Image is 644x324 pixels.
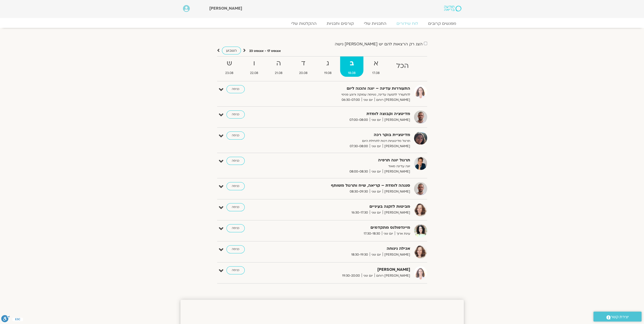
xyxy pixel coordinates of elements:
strong: סנגהה לומדת – קריאה, שיח ותרגול משותף [286,182,410,189]
p: תרגול מדיטציות רכות לתחילת היום [286,138,410,144]
p: להתעורר לתנועה עדינה, נשימה עמוקה ורוגע פנימי [286,92,410,97]
span: יום שני [362,273,375,278]
span: יצירת קשר [611,314,629,320]
a: כניסה [226,85,245,93]
span: [PERSON_NAME] [383,189,410,194]
strong: ג [316,58,339,69]
span: [PERSON_NAME] [383,117,410,123]
strong: אכילה נינוחה [286,245,410,252]
span: 18:30-19:30 [349,252,370,257]
strong: [PERSON_NAME] [286,266,410,273]
span: יום שני [370,144,383,149]
a: כניסה [226,131,245,140]
a: הכל [388,56,417,77]
span: יום שני [370,252,383,257]
span: [PERSON_NAME] [383,252,410,257]
span: יום שני [362,97,375,103]
span: [PERSON_NAME] [383,144,410,149]
a: לוח שידורים [391,21,423,26]
span: 20.08 [291,70,315,76]
strong: מיינדפולנס מתקדמים [286,224,410,231]
a: ש23.08 [218,56,241,77]
a: התכניות שלי [359,21,391,26]
a: ו22.08 [242,56,266,77]
span: יום שני [370,117,383,123]
a: א17.08 [364,56,387,77]
span: 07:30-08:00 [348,144,370,149]
a: ההקלטות שלי [286,21,322,26]
nav: Menu [183,21,461,26]
span: [PERSON_NAME] רוחם [375,97,410,103]
a: קורסים ותכניות [322,21,359,26]
a: השבוע [222,47,241,54]
span: 06:30-07:00 [340,97,362,103]
span: 16:30-17:30 [350,210,370,215]
a: כניסה [226,157,245,165]
span: [PERSON_NAME] רוחם [375,273,410,278]
span: 17.08 [364,70,387,76]
span: יום שני [382,231,395,236]
a: כניסה [226,110,245,119]
span: 08:00-08:30 [348,169,370,174]
a: ג19.08 [316,56,339,77]
span: 21.08 [267,70,290,76]
strong: ש [218,58,241,69]
span: 07:00-08:00 [348,117,370,123]
a: מפגשים קרובים [423,21,461,26]
strong: ו [242,58,266,69]
span: [PERSON_NAME] [209,6,242,11]
p: יוגה עדינה מאוד [286,164,410,169]
span: 17:30-18:30 [362,231,382,236]
span: 22.08 [242,70,266,76]
a: כניסה [226,182,245,190]
span: 19.08 [316,70,339,76]
span: יום שני [370,189,383,194]
strong: ה [267,58,290,69]
a: כניסה [226,245,245,253]
strong: ב [340,58,363,69]
span: 23.08 [218,70,241,76]
strong: מדיטציית בוקר רכה [286,131,410,138]
span: [PERSON_NAME] [383,210,410,215]
span: עינת ארוך [395,231,410,236]
a: ד20.08 [291,56,315,77]
strong: ד [291,58,315,69]
a: ה21.08 [267,56,290,77]
label: הצג רק הרצאות להם יש [PERSON_NAME] גישה [335,42,423,46]
strong: א [364,58,387,69]
strong: מביטות לזקנה בעיניים [286,203,410,210]
strong: התעוררות עדינה – יוגה והכנה ליום [286,85,410,92]
span: 19:30-20:00 [340,273,362,278]
a: כניסה [226,203,245,211]
a: כניסה [226,224,245,232]
p: אוגוסט 17 - אוגוסט 23 [249,48,281,54]
strong: מדיטציה וקבוצה לומדת [286,110,410,117]
span: השבוע [226,48,237,53]
span: יום שני [370,210,383,215]
a: יצירת קשר [593,312,641,321]
a: כניסה [226,266,245,274]
span: יום שני [370,169,383,174]
a: ב18.08 [340,56,363,77]
span: [PERSON_NAME] [383,169,410,174]
strong: תרגול יוגה תרפיה [286,157,410,164]
span: 08:30-09:30 [348,189,370,194]
strong: הכל [388,60,417,72]
span: 18.08 [340,70,363,76]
